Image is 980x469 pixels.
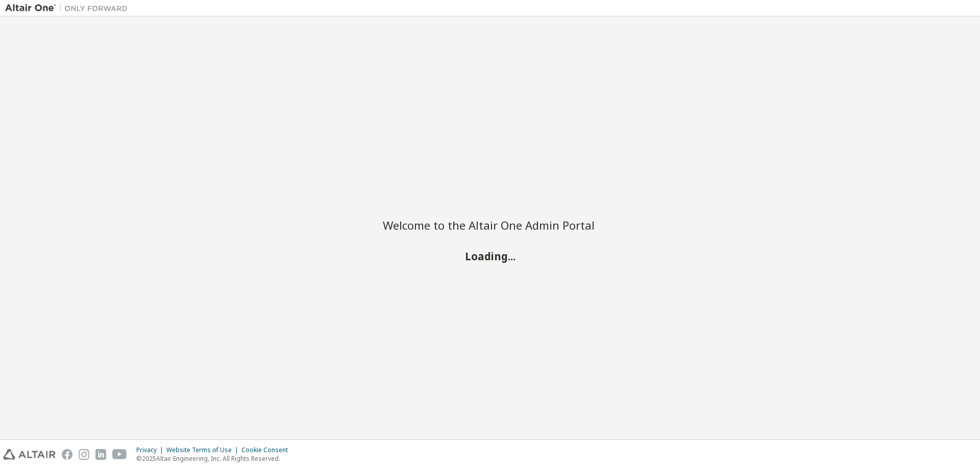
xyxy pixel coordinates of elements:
[166,446,241,454] div: Website Terms of Use
[383,218,597,232] h2: Welcome to the Altair One Admin Portal
[383,249,597,262] h2: Loading...
[3,449,56,460] img: altair_logo.svg
[95,449,106,460] img: linkedin.svg
[136,446,166,454] div: Privacy
[62,449,72,460] img: facebook.svg
[112,449,127,460] img: youtube.svg
[136,454,294,463] p: © 2025 Altair Engineering, Inc. All Rights Reserved.
[241,446,294,454] div: Cookie Consent
[5,3,133,13] img: Altair One
[79,449,89,460] img: instagram.svg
